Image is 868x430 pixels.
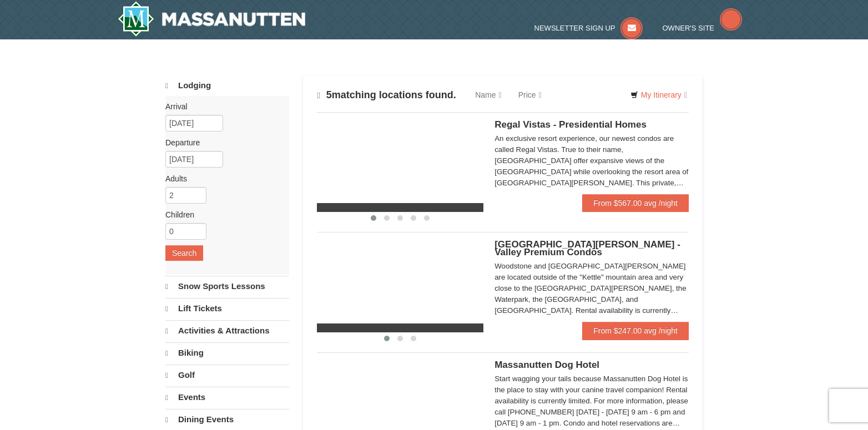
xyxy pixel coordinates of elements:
[582,322,689,340] a: From $247.00 avg /night
[165,387,289,408] a: Events
[494,119,647,130] span: Regal Vistas - Presidential Homes
[165,409,289,430] a: Dining Events
[165,276,289,297] a: Snow Sports Lessons
[663,24,743,32] a: Owner's Site
[623,87,694,103] a: My Itinerary
[534,24,615,32] span: Newsletter Sign Up
[467,84,509,106] a: Name
[165,320,289,341] a: Activities & Attractions
[165,101,281,112] label: Arrival
[118,1,305,37] a: Massanutten Resort
[165,245,203,261] button: Search
[510,84,550,106] a: Price
[165,75,289,96] a: Lodging
[165,342,289,363] a: Biking
[494,373,689,429] div: Start wagging your tails because Massanutten Dog Hotel is the place to stay with your canine trav...
[663,24,715,32] span: Owner's Site
[494,239,680,257] span: [GEOGRAPHIC_DATA][PERSON_NAME] - Valley Premium Condos
[165,173,281,184] label: Adults
[494,261,689,316] div: Woodstone and [GEOGRAPHIC_DATA][PERSON_NAME] are located outside of the "Kettle" mountain area an...
[582,194,689,212] a: From $567.00 avg /night
[494,360,599,370] span: Massanutten Dog Hotel
[165,209,281,220] label: Children
[494,133,689,189] div: An exclusive resort experience, our newest condos are called Regal Vistas. True to their name, [G...
[534,24,643,32] a: Newsletter Sign Up
[165,137,281,148] label: Departure
[118,1,305,37] img: Massanutten Resort Logo
[165,365,289,386] a: Golf
[165,298,289,319] a: Lift Tickets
